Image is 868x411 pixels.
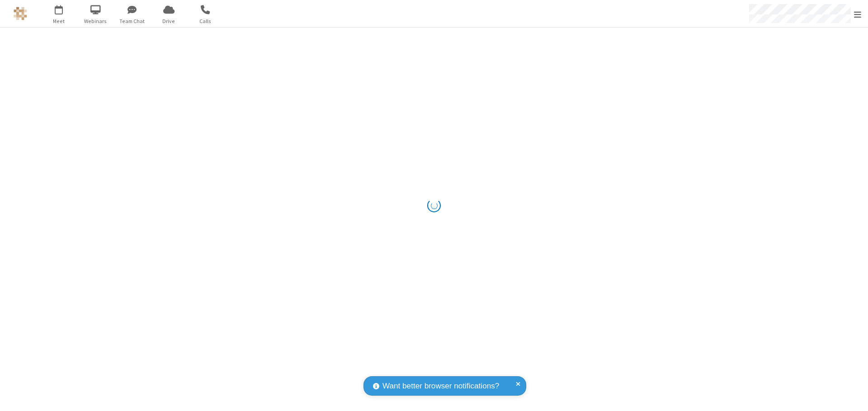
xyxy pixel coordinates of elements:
[79,17,113,25] span: Webinars
[42,17,76,25] span: Meet
[115,17,149,25] span: Team Chat
[189,17,222,25] span: Calls
[382,380,499,392] span: Want better browser notifications?
[14,7,27,20] img: QA Selenium DO NOT DELETE OR CHANGE
[152,17,186,25] span: Drive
